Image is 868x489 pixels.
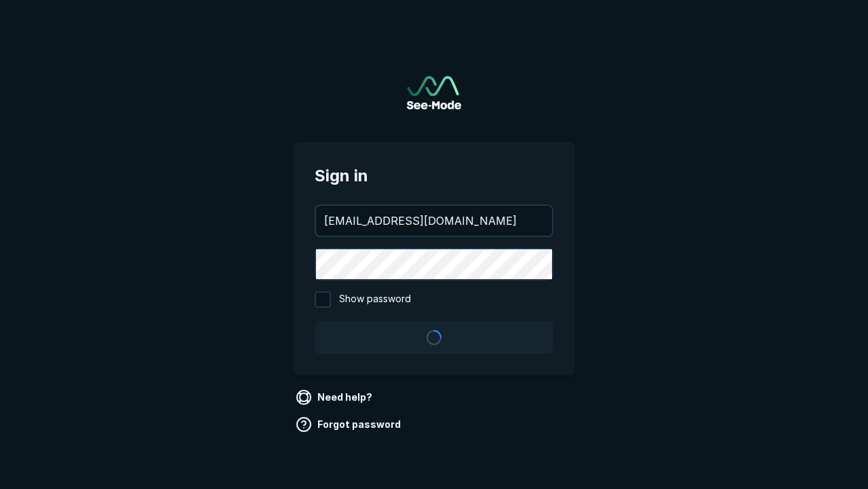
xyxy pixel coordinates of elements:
span: Show password [339,291,411,308]
span: Sign in [315,164,553,188]
img: See-Mode Logo [407,76,461,109]
a: Forgot password [293,414,406,435]
a: Go to sign in [407,76,461,109]
input: your@email.com [316,206,552,236]
a: Need help? [293,386,378,408]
